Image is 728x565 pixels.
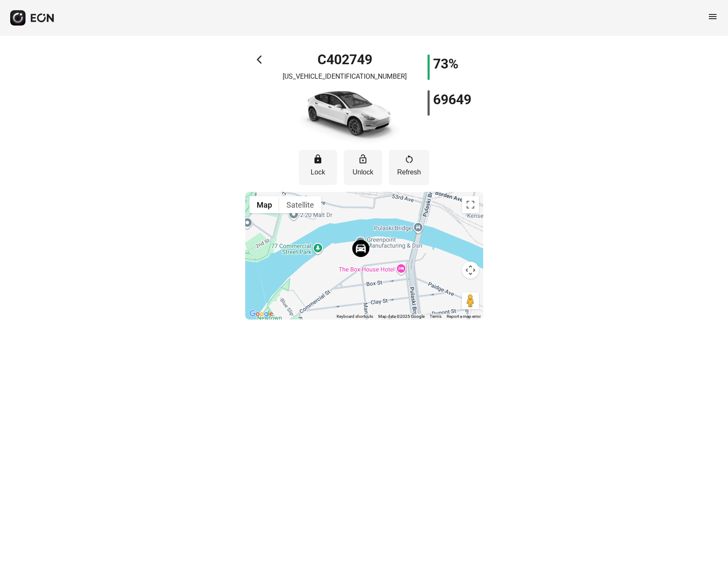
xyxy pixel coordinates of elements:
a: Open this area in Google Maps (opens a new window) [247,308,275,320]
span: menu [708,11,718,22]
button: Show satellite imagery [279,196,321,213]
h1: 73% [433,59,459,69]
button: Toggle fullscreen view [462,196,479,213]
span: lock_open [358,154,368,164]
button: Unlock [344,150,382,185]
button: Drag Pegman onto the map to open Street View [462,292,479,309]
button: Keyboard shortcuts [337,314,373,320]
a: Terms (opens in new tab) [430,314,442,319]
a: Report a map error [447,314,481,319]
span: arrow_back_ios [257,54,267,65]
h1: 69649 [433,94,471,105]
span: lock [313,154,323,164]
img: Google [247,308,275,320]
img: car [285,85,404,145]
p: Refresh [393,167,425,177]
button: Show street map [249,196,279,213]
p: [US_VEHICLE_IDENTIFICATION_NUMBER] [283,71,407,82]
button: Lock [299,150,337,185]
span: Map data ©2025 Google [378,314,425,319]
p: Unlock [348,167,378,177]
button: Map camera controls [462,262,479,279]
button: Refresh [389,150,429,185]
p: Lock [303,167,333,177]
h1: C402749 [317,54,372,65]
span: restart_alt [404,154,414,164]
